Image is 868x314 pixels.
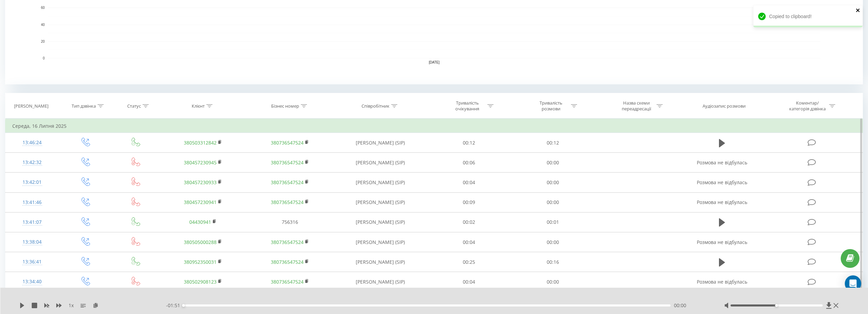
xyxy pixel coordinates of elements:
div: Тривалість очікування [449,100,486,112]
span: 00:00 [674,302,686,309]
td: 00:16 [511,252,594,272]
div: 13:36:41 [12,255,52,269]
div: Аудіозапис розмови [703,103,746,109]
span: Розмова не відбулась [697,199,747,205]
div: Open Intercom Messenger [845,275,861,292]
td: 00:04 [427,272,511,292]
div: 13:46:24 [12,136,52,149]
div: Тип дзвінка [72,103,96,109]
div: Співробітник [362,103,389,109]
span: Розмова не відбулась [697,179,747,186]
td: 00:04 [427,173,511,192]
a: 380503312842 [184,139,217,146]
span: Розмова не відбулась [697,278,747,285]
span: 1 x [69,302,74,309]
span: - 01:51 [166,302,183,309]
text: [DATE] [429,60,440,64]
td: 00:01 [511,212,594,232]
a: 380736547524 [271,179,304,186]
td: [PERSON_NAME] (SIP) [334,212,427,232]
td: [PERSON_NAME] (SIP) [334,252,427,272]
td: 00:00 [511,173,594,192]
text: 0 [43,56,45,60]
div: 13:38:04 [12,235,52,249]
td: 00:12 [511,133,594,153]
div: 13:34:40 [12,275,52,288]
div: 13:41:07 [12,216,52,229]
a: 380736547524 [271,199,304,205]
a: 380505000288 [184,239,217,245]
td: 00:00 [511,272,594,292]
td: 00:25 [427,252,511,272]
td: 00:02 [427,212,511,232]
td: 00:00 [511,153,594,173]
div: [PERSON_NAME] [14,103,48,109]
div: Accessibility label [182,304,185,307]
a: 380457230945 [184,159,217,166]
td: 00:04 [427,232,511,252]
td: 00:06 [427,153,511,173]
div: Коментар/категорія дзвінка [788,100,827,112]
a: 380502908123 [184,278,217,285]
div: Бізнес номер [271,103,299,109]
div: Клієнт [192,103,205,109]
div: Copied to clipboard! [753,5,863,27]
text: 20 [41,40,45,43]
td: 00:09 [427,192,511,212]
div: Статус [127,103,141,109]
div: 13:42:01 [12,176,52,189]
text: 60 [41,6,45,10]
td: 00:00 [511,232,594,252]
a: 380736547524 [271,159,304,166]
a: 380736547524 [271,139,304,146]
td: [PERSON_NAME] (SIP) [334,173,427,192]
td: [PERSON_NAME] (SIP) [334,192,427,212]
button: close [856,8,860,14]
div: Accessibility label [775,304,778,307]
a: 380736547524 [271,259,304,265]
a: 04430941 [189,219,211,225]
td: 00:00 [511,192,594,212]
div: Тривалість розмови [533,100,569,112]
td: [PERSON_NAME] (SIP) [334,232,427,252]
span: Розмова не відбулась [697,159,747,166]
a: 380736547524 [271,278,304,285]
td: [PERSON_NAME] (SIP) [334,153,427,173]
a: 380457230933 [184,179,217,186]
td: Середа, 16 Липня 2025 [5,119,863,133]
a: 380952350031 [184,259,217,265]
div: Назва схеми переадресації [618,100,655,112]
td: [PERSON_NAME] (SIP) [334,133,427,153]
td: 00:12 [427,133,511,153]
a: 380736547524 [271,239,304,245]
a: 380457230941 [184,199,217,205]
text: 40 [41,23,45,27]
td: [PERSON_NAME] (SIP) [334,272,427,292]
div: 13:42:32 [12,156,52,169]
div: 13:41:46 [12,196,52,209]
span: Розмова не відбулась [697,239,747,245]
td: 756316 [246,212,333,232]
